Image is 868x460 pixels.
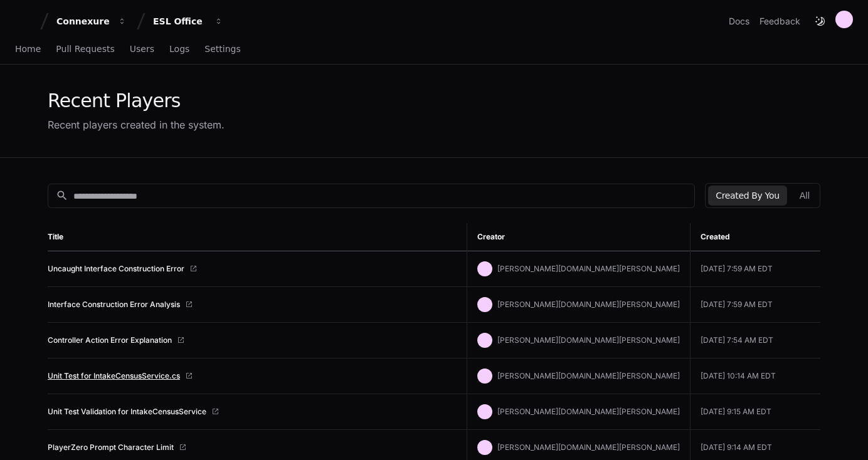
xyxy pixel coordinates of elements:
[690,394,820,430] td: [DATE] 9:15 AM EDT
[690,358,820,394] td: [DATE] 10:14 AM EDT
[729,15,749,28] a: Docs
[153,15,207,28] div: ESL Office
[15,45,41,53] span: Home
[690,251,820,287] td: [DATE] 7:59 AM EDT
[204,45,240,53] span: Settings
[56,15,110,28] div: Connexure
[48,335,172,345] a: Controller Action Error Explanation
[48,223,467,251] th: Title
[690,323,820,358] td: [DATE] 7:54 AM EDT
[497,264,680,273] span: [PERSON_NAME][DOMAIN_NAME][PERSON_NAME]
[130,45,154,53] span: Users
[690,223,820,251] th: Created
[48,117,225,132] div: Recent players created in the system.
[497,407,680,416] span: [PERSON_NAME][DOMAIN_NAME][PERSON_NAME]
[169,35,189,64] a: Logs
[56,45,114,53] span: Pull Requests
[690,287,820,323] td: [DATE] 7:59 AM EDT
[48,300,180,310] a: Interface Construction Error Analysis
[204,35,240,64] a: Settings
[760,15,800,28] button: Feedback
[48,442,174,452] a: PlayerZero Prompt Character Limit
[497,335,680,345] span: [PERSON_NAME][DOMAIN_NAME][PERSON_NAME]
[792,186,817,206] button: All
[48,90,225,112] div: Recent Players
[169,45,189,53] span: Logs
[56,189,68,202] mat-icon: search
[48,264,184,274] a: Uncaught Interface Construction Error
[467,223,690,251] th: Creator
[51,10,132,33] button: Connexure
[497,371,680,380] span: [PERSON_NAME][DOMAIN_NAME][PERSON_NAME]
[497,300,680,309] span: [PERSON_NAME][DOMAIN_NAME][PERSON_NAME]
[48,407,206,417] a: Unit Test Validation for IntakeCensusService
[48,371,180,381] a: Unit Test for IntakeCensusService.cs
[56,35,114,64] a: Pull Requests
[15,35,41,64] a: Home
[130,35,154,64] a: Users
[708,186,786,206] button: Created By You
[148,10,228,33] button: ESL Office
[497,442,680,452] span: [PERSON_NAME][DOMAIN_NAME][PERSON_NAME]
